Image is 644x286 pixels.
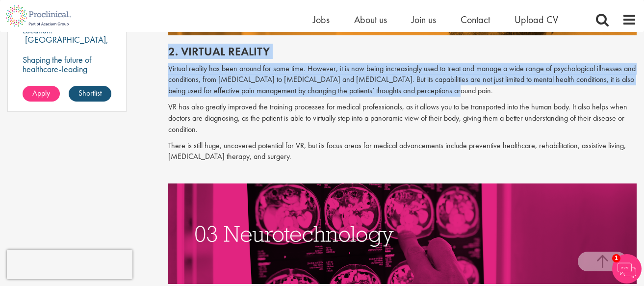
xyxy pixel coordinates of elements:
p: Virtual reality has been around for some time. However, it is now being increasingly used to trea... [168,63,637,97]
a: Upload CV [515,13,558,26]
h2: 2. Virtual reality [168,45,637,58]
a: About us [354,13,387,26]
img: Chatbot [612,254,642,284]
p: Shaping the future of healthcare-leading product innovation at the intersection of technology and... [23,55,111,102]
a: Join us [412,13,436,26]
a: Apply [23,86,60,102]
span: 1 [612,254,620,262]
span: Apply [32,88,50,98]
iframe: reCAPTCHA [7,250,132,279]
p: [GEOGRAPHIC_DATA], [GEOGRAPHIC_DATA] [23,34,108,54]
p: VR has also greatly improved the training processes for medical professionals, as it allows you t... [168,102,637,135]
a: Jobs [313,13,330,26]
p: There is still huge, uncovered potential for VR, but its focus areas for medical advancements inc... [168,140,637,163]
a: Contact [461,13,490,26]
a: Shortlist [69,86,111,102]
